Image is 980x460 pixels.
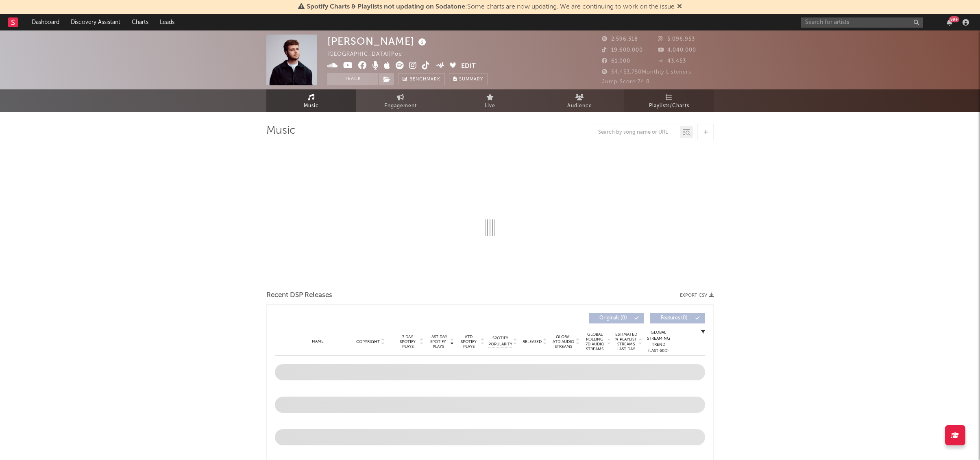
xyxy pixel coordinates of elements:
[602,69,691,75] span: 54,453,750 Monthly Listeners
[624,89,714,112] a: Playlists/Charts
[595,316,632,321] span: Originals ( 0 )
[126,14,154,30] a: Charts
[458,334,479,349] span: ATD Spotify Plays
[445,89,535,112] a: Live
[307,4,675,10] span: : Some charts are now updating. We are continuing to work on the issue
[266,291,332,300] span: Recent DSP Releases
[327,35,428,48] div: [PERSON_NAME]
[615,332,637,352] span: Estimated % Playlist Streams Last Day
[356,339,380,344] span: Copyright
[523,339,542,344] span: Released
[589,313,644,323] button: Originals(0)
[646,330,671,354] div: Global Streaming Trend (Last 60D)
[459,77,483,82] span: Summary
[427,334,449,349] span: Last Day Spotify Plays
[567,101,592,111] span: Audience
[154,14,180,30] a: Leads
[397,334,418,349] span: 7 Day Spotify Plays
[801,17,923,28] input: Search for artists
[65,14,126,30] a: Discovery Assistant
[485,101,495,111] span: Live
[947,19,952,26] button: 99+
[677,4,682,10] span: Dismiss
[398,73,445,85] a: Benchmark
[649,101,689,111] span: Playlists/Charts
[384,101,417,111] span: Engagement
[356,89,445,112] a: Engagement
[584,332,606,352] span: Global Rolling 7D Audio Streams
[291,338,344,345] div: Name
[488,335,512,347] span: Spotify Popularity
[327,73,378,85] button: Track
[552,334,575,349] span: Global ATD Audio Streams
[656,316,693,321] span: Features ( 0 )
[461,61,476,72] button: Edit
[602,59,630,64] span: 61,000
[658,48,696,53] span: 4,040,000
[949,16,959,22] div: 99 +
[680,293,714,298] button: Export CSV
[409,75,440,85] span: Benchmark
[658,59,686,64] span: 43,453
[658,37,695,42] span: 5,096,953
[602,48,643,53] span: 19,600,000
[602,79,650,85] span: Jump Score: 74.8
[266,89,356,112] a: Music
[602,37,638,42] span: 2,596,318
[26,14,65,30] a: Dashboard
[304,101,319,111] span: Music
[594,129,680,136] input: Search by song name or URL
[535,89,624,112] a: Audience
[449,73,488,85] button: Summary
[307,4,465,10] span: Spotify Charts & Playlists not updating on Sodatone
[650,313,705,323] button: Features(0)
[327,50,412,59] div: [GEOGRAPHIC_DATA] | Pop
